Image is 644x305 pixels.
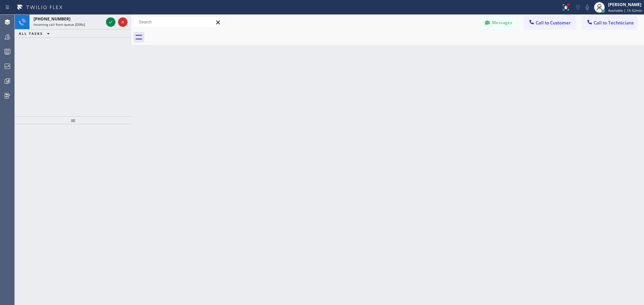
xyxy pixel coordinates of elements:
button: Call to Technicians [582,16,637,29]
span: Call to Technicians [594,20,634,26]
button: Reject [118,17,127,27]
button: Accept [106,17,115,27]
button: Messages [480,16,517,29]
button: Call to Customer [524,16,575,29]
span: ALL TASKS [19,31,43,36]
button: Mute [583,3,592,12]
button: ALL TASKS [15,29,56,37]
div: [PERSON_NAME] [608,2,642,7]
span: [PHONE_NUMBER] [34,16,70,22]
span: Incoming call from queue [DSRs] [34,22,85,27]
span: Available | 1h 52min [608,8,642,13]
input: Search [134,17,224,27]
span: Call to Customer [536,20,571,26]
